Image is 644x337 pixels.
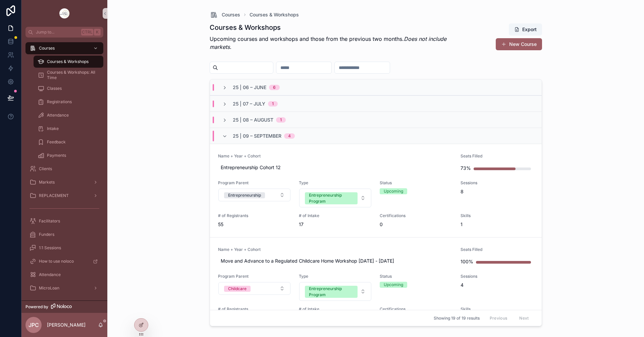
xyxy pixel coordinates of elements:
span: Program Parent [218,180,291,186]
a: Feedback [34,136,103,148]
span: Payments [47,153,66,158]
span: Courses [39,46,55,51]
span: Name + Year + Cohort [218,153,453,159]
a: Attendance [34,109,103,121]
span: Skills [461,307,533,312]
span: Markets [39,180,55,185]
span: Status [380,274,452,279]
span: # of Intake [299,213,372,218]
div: 1 [272,101,274,107]
span: Classes [47,86,62,91]
span: REPLACEMENT [39,193,69,198]
span: Seats Filled [461,153,533,159]
a: Courses [25,42,103,54]
button: Export [509,23,542,36]
span: Funders [39,232,54,237]
span: Feedback [47,139,66,145]
span: Type [299,180,372,186]
span: Type [299,274,372,279]
a: How to use noloco [25,255,103,267]
div: 1 [280,117,282,123]
span: Attendance [47,113,69,118]
h1: Courses & Workshops [210,23,458,32]
button: Select Button [299,189,371,207]
span: 0 [380,221,452,228]
a: Courses [210,11,240,19]
a: Name + Year + CohortMove and Advance to a Regulated Childcare Home Workshop [DATE] - [DATE]Seats ... [210,237,542,331]
span: Sessions [461,180,533,186]
div: scrollable content [21,38,107,300]
span: Certifications [380,213,452,218]
a: Intake [34,123,103,135]
span: Status [380,180,452,186]
span: 55 [218,221,291,228]
span: Powered by [25,304,48,310]
span: # of Registrants [218,307,291,312]
span: Sessions [461,274,533,279]
button: Select Button [218,282,290,295]
div: Upcoming [384,282,403,288]
span: 4 [461,282,533,288]
span: # of Intake [299,307,372,312]
a: MicroLoan [25,282,103,294]
span: Seats Filled [461,247,533,252]
p: Upcoming courses and workshops and those from the previous two months. [210,35,458,51]
span: 8 [461,188,533,195]
span: 25 | 07 – July [233,100,265,107]
span: Attendance [39,272,61,277]
span: Registrations [47,99,72,105]
a: Clients [25,163,103,175]
a: Courses & Workshops: All Time [34,69,103,81]
span: MicroLoan [39,285,59,291]
a: Courses & Workshops [250,11,299,18]
a: 1:1 Sessions [25,242,103,254]
a: Classes [34,82,103,94]
span: # of Registrants [218,213,291,218]
button: New Course [496,38,542,50]
a: Attendance [25,269,103,281]
span: 1:1 Sessions [39,245,61,251]
span: Courses & Workshops [47,59,89,64]
span: 25 | 08 – August [233,117,273,123]
a: Markets [25,176,103,188]
div: Entrepreneurship [228,192,261,198]
span: Ctrl [81,29,93,36]
div: 100% [461,255,473,268]
a: Funders [25,228,103,241]
div: 6 [273,85,276,90]
div: 4 [288,133,291,139]
span: Showing 19 of 19 results [434,316,480,321]
span: How to use noloco [39,259,74,264]
span: Program Parent [218,274,291,279]
span: Jump to... [36,29,78,35]
span: Courses [222,11,240,18]
em: Does not include markets. [210,36,446,50]
span: Skills [461,213,533,218]
a: Facilitators [25,215,103,227]
div: Childcare [228,286,247,292]
span: K [95,29,100,35]
span: 17 [299,221,372,228]
button: Select Button [299,282,371,301]
span: Courses & Workshops: All Time [47,70,97,80]
img: App logo [59,8,70,19]
a: REPLACEMENT [25,190,103,202]
p: [PERSON_NAME] [47,322,86,328]
a: Payments [34,149,103,161]
span: Intake [47,126,59,131]
button: Jump to...CtrlK [25,27,103,38]
span: 25 | 06 – June [233,84,266,91]
div: Entrepreneurship Program [309,286,354,298]
a: Registrations [34,96,103,108]
div: Upcoming [384,188,403,194]
button: Select Button [218,189,290,201]
span: JPC [29,321,39,329]
div: 73% [461,161,471,175]
a: Courses & Workshops [34,56,103,68]
span: 25 | 09 – September [233,133,281,139]
span: Entrepreneurship Cohort 12 [221,164,450,171]
span: Clients [39,166,52,172]
a: Powered by [21,300,107,313]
